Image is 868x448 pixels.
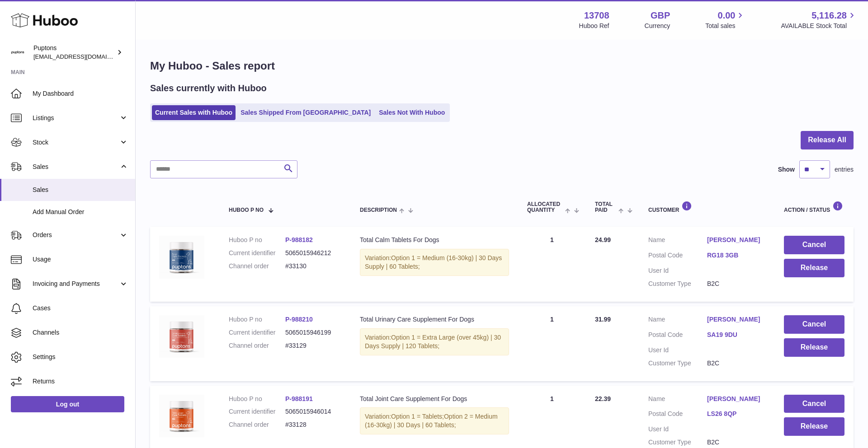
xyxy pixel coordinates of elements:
[229,420,285,429] dt: Channel order
[648,315,707,326] dt: Name
[33,186,128,194] span: Sales
[150,82,267,94] h2: Sales currently with Huboo
[285,420,342,429] dd: #33128
[648,266,707,275] dt: User Id
[651,9,670,22] strong: GBP
[705,9,745,30] a: 0.00 Total sales
[159,395,204,437] img: TotalJointCareTablets120.jpg
[285,316,313,323] a: P-988210
[595,395,611,402] span: 22.39
[648,395,707,406] dt: Name
[229,249,285,257] dt: Current identifier
[595,236,611,243] span: 24.99
[229,315,285,324] dt: Huboo P no
[718,9,736,22] span: 0.00
[707,438,766,447] dd: B2C
[365,254,502,270] span: Option 1 = Medium (16-30kg) | 30 Days Supply | 60 Tablets;
[595,201,616,213] span: Total paid
[648,438,707,447] dt: Customer Type
[285,249,342,257] dd: 5065015946212
[784,236,844,254] button: Cancel
[285,341,342,350] dd: #33129
[811,9,847,22] span: 5,116.28
[33,304,128,313] span: Cases
[584,9,609,22] strong: 13708
[707,359,766,368] dd: B2C
[33,138,119,147] span: Stock
[360,395,509,403] div: Total Joint Care Supplement For Dogs
[229,207,264,213] span: Huboo P no
[518,306,586,381] td: 1
[360,236,509,244] div: Total Calm Tablets For Dogs
[229,236,285,244] dt: Huboo P no
[778,165,795,174] label: Show
[648,201,766,213] div: Customer
[648,410,707,420] dt: Postal Code
[707,280,766,288] dd: B2C
[391,413,444,420] span: Option 1 = Tablets;
[237,105,374,120] a: Sales Shipped From [GEOGRAPHIC_DATA]
[33,89,128,98] span: My Dashboard
[159,236,204,278] img: TotalCalmTablets120.jpg
[784,259,844,277] button: Release
[33,377,128,386] span: Returns
[285,395,313,402] a: P-988191
[285,236,313,243] a: P-988182
[33,231,119,239] span: Orders
[33,208,128,216] span: Add Manual Order
[707,331,766,339] a: SA19 9DU
[781,9,857,30] a: 5,116.28 AVAILABLE Stock Total
[11,46,24,59] img: hello@puptons.com
[645,22,670,30] div: Currency
[285,262,342,271] dd: #33130
[707,395,766,403] a: [PERSON_NAME]
[595,316,611,323] span: 31.99
[33,255,128,264] span: Usage
[648,251,707,262] dt: Postal Code
[707,251,766,260] a: RG18 3GB
[648,359,707,368] dt: Customer Type
[11,396,124,412] a: Log out
[648,425,707,434] dt: User Id
[229,395,285,403] dt: Huboo P no
[33,163,119,171] span: Sales
[648,280,707,288] dt: Customer Type
[707,236,766,244] a: [PERSON_NAME]
[33,328,128,337] span: Channels
[707,410,766,418] a: LS26 8QP
[365,334,501,350] span: Option 1 = Extra Large (over 45kg) | 30 Days Supply | 120 Tablets;
[33,53,133,60] span: [EMAIL_ADDRESS][DOMAIN_NAME]
[229,341,285,350] dt: Channel order
[152,105,236,120] a: Current Sales with Huboo
[784,201,844,213] div: Action / Status
[518,227,586,302] td: 1
[159,315,204,358] img: TotalUrinaryCareTablets120.jpg
[784,338,844,357] button: Release
[648,331,707,341] dt: Postal Code
[835,165,854,174] span: entries
[781,22,857,30] span: AVAILABLE Stock Total
[784,315,844,334] button: Cancel
[285,407,342,416] dd: 5065015946014
[33,44,115,61] div: Puptons
[360,328,509,355] div: Variation:
[376,105,448,120] a: Sales Not With Huboo
[360,407,509,434] div: Variation:
[285,328,342,337] dd: 5065015946199
[707,315,766,324] a: [PERSON_NAME]
[579,22,609,30] div: Huboo Ref
[527,201,563,213] span: ALLOCATED Quantity
[801,131,854,149] button: Release All
[33,114,119,122] span: Listings
[33,280,119,288] span: Invoicing and Payments
[648,346,707,355] dt: User Id
[648,236,707,247] dt: Name
[784,417,844,436] button: Release
[150,59,854,73] h1: My Huboo - Sales report
[784,395,844,413] button: Cancel
[360,207,397,213] span: Description
[229,262,285,271] dt: Channel order
[360,249,509,276] div: Variation:
[33,353,128,361] span: Settings
[705,22,745,30] span: Total sales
